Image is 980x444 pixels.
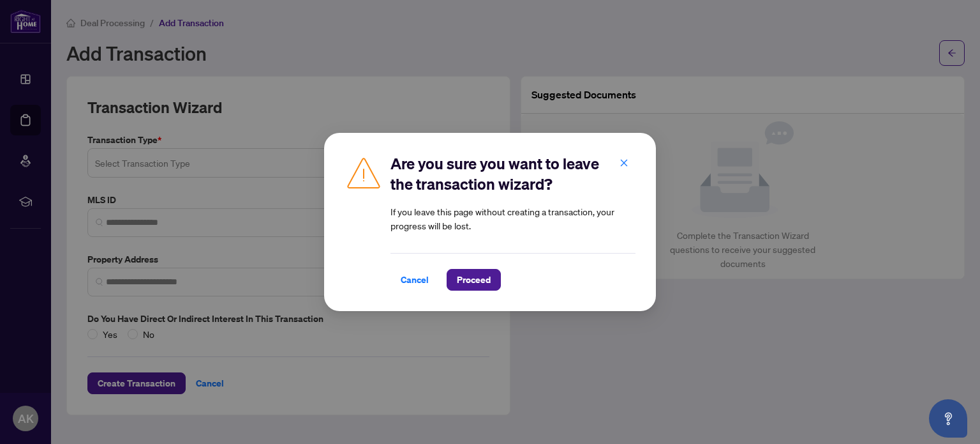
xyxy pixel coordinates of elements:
button: Proceed [447,269,501,291]
span: Cancel [401,270,429,290]
article: If you leave this page without creating a transaction, your progress will be lost. [390,204,635,233]
button: Open asap [929,399,967,438]
h2: Are you sure you want to leave the transaction wizard? [390,153,635,194]
span: close [620,158,628,167]
button: Cancel [390,269,439,291]
span: Proceed [457,270,491,290]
